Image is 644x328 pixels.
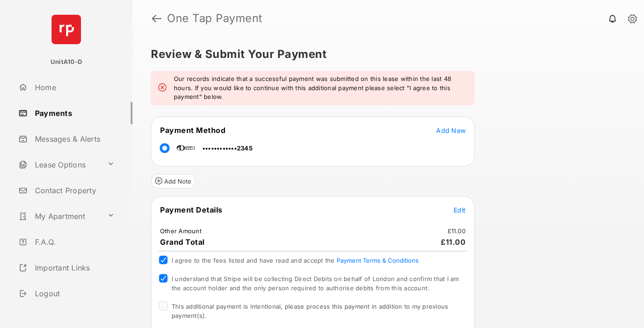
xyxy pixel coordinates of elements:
td: £11.00 [447,227,466,235]
strong: One Tap Payment [167,13,263,24]
button: I agree to the fees listed and have read and accept the [337,257,419,264]
span: Payment Details [160,205,223,214]
a: F.A.Q. [15,231,132,253]
a: Contact Property [15,179,132,201]
a: Lease Options [15,154,103,176]
span: I agree to the fees listed and have read and accept the [172,257,419,264]
a: Home [15,76,132,98]
button: Edit [454,205,466,214]
p: UnitA10-D [51,58,82,67]
a: My Apartment [15,205,103,227]
a: Messages & Alerts [15,128,132,150]
span: ••••••••••••2345 [202,144,253,152]
a: Important Links [15,257,118,279]
span: £11.00 [441,237,466,247]
span: Add New [436,127,466,134]
span: I understand that Stripe will be collecting Direct Debits on behalf of London and confirm that I ... [172,275,459,292]
span: Payment Method [160,126,225,135]
td: Other Amount [160,227,202,235]
img: svg+xml;base64,PHN2ZyB4bWxucz0iaHR0cDovL3d3dy53My5vcmcvMjAwMC9zdmciIHdpZHRoPSI2NCIgaGVpZ2h0PSI2NC... [52,15,81,44]
button: Add New [436,126,466,135]
button: Add Note [151,174,195,189]
span: Edit [454,206,466,214]
span: Grand Total [160,237,205,247]
span: This additional payment is intentional, please process this payment in addition to my previous pa... [172,303,448,319]
a: Payments [15,102,132,124]
a: Logout [15,282,132,305]
em: Our records indicate that a successful payment was submitted on this lease within the last 48 hou... [174,75,467,102]
h5: Review & Submit Your Payment [151,49,618,60]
